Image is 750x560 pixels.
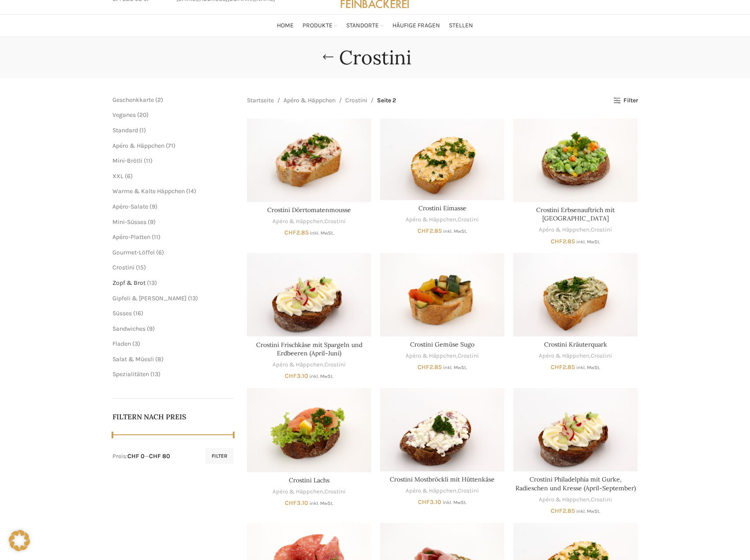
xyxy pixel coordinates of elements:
span: 16 [135,310,141,317]
span: 9 [150,218,153,226]
a: Crostini Frischkäse mit Spargeln und Erdbeeren (April-Juni) [256,341,362,358]
div: Preis: — [112,452,170,461]
small: inkl. MwSt. [576,508,600,514]
div: , [513,352,638,360]
span: Seite 2 [377,96,396,105]
a: Crostini Mostbröckli mit Hüttenkäse [390,475,495,483]
a: Zopf & Brot [112,279,146,287]
a: Veganes [112,111,136,119]
a: Crostini Gemüse Sugo [410,340,474,348]
a: Home [277,17,294,34]
div: , [380,487,504,495]
bdi: 2.85 [284,229,309,236]
span: CHF [285,372,297,380]
span: CHF [285,499,297,507]
span: 9 [149,325,153,332]
span: 11 [154,233,158,241]
span: 8 [157,355,161,363]
a: Apéro & Häppchen [112,142,164,149]
span: Stellen [449,22,473,30]
div: , [513,496,638,504]
a: Crostini Dörrtomatenmousse [267,206,351,214]
small: inkl. MwSt. [310,500,333,506]
a: Crostini Dörrtomatenmousse [247,119,371,202]
a: Crostini [591,352,612,360]
a: Warme & Kalte Häppchen [112,187,185,195]
a: Häufige Fragen [392,17,440,34]
span: 20 [139,111,146,119]
a: Crostini Kräuterquark [513,253,638,336]
a: Crostini Erbsenauftrich mit Philadelphia [513,119,638,202]
a: Apéro & Häppchen [284,96,336,105]
span: 6 [158,249,162,256]
span: CHF 0 [127,452,145,460]
a: Crostini Kräuterquark [544,340,607,348]
bdi: 2.85 [551,363,575,371]
span: 2 [157,96,161,104]
bdi: 2.85 [418,227,442,235]
bdi: 2.85 [551,507,575,515]
a: Apéro & Häppchen [406,352,456,360]
span: 3 [134,340,138,347]
span: XXL [112,172,123,180]
a: Crostini Erbsenauftrich mit [GEOGRAPHIC_DATA] [536,206,615,223]
span: Apéro-Platten [112,233,150,241]
a: Mini-Brötli [112,157,142,164]
a: Sandwiches [112,325,146,332]
a: Crostini Eimasse [380,119,504,200]
span: Geschenkkarte [112,96,154,104]
a: Gipfeli & [PERSON_NAME] [112,295,187,302]
bdi: 2.85 [418,363,442,371]
a: Crostini Lachs [247,388,371,472]
a: Apéro-Salate [112,203,148,210]
div: , [513,226,638,234]
bdi: 3.10 [418,498,441,506]
span: Salat & Müesli [112,355,154,363]
a: Mini-Süsses [112,218,146,226]
a: Crostini [325,217,346,226]
a: Crostini [325,361,346,369]
a: Crostini [458,487,479,495]
span: Fladen [112,340,131,347]
a: Apéro & Häppchen [272,488,323,496]
div: , [247,217,371,226]
span: Standorte [346,22,379,30]
a: Crostini Mostbröckli mit Hüttenkäse [380,388,504,471]
a: Crostini Frischkäse mit Spargeln und Erdbeeren (April-Juni) [247,253,371,336]
small: inkl. MwSt. [576,239,600,245]
a: Apéro & Häppchen [272,217,323,226]
span: 71 [168,142,173,149]
a: Gourmet-Löffel [112,249,155,256]
span: 9 [152,203,155,210]
span: 13 [190,295,196,302]
span: CHF [551,507,563,515]
span: 15 [138,264,144,271]
a: Apéro & Häppchen [406,487,456,495]
a: Crostini Philadelphia mit Gurke, Radieschen und Kresse (April-September) [513,388,638,471]
span: Süsses [112,310,132,317]
div: , [380,216,504,224]
a: Crostini [458,352,479,360]
span: 1 [142,127,144,134]
div: , [247,361,371,369]
span: Crostini [112,264,134,271]
a: Crostini [591,226,612,234]
a: Crostini Gemüse Sugo [380,253,504,336]
a: Crostini [591,496,612,504]
a: Produkte [302,17,337,34]
a: Startseite [247,96,274,105]
span: Spezialitäten [112,370,149,378]
span: 14 [188,187,194,195]
a: Crostini Philadelphia mit Gurke, Radieschen und Kresse (April-September) [515,475,636,492]
a: Apéro & Häppchen [406,216,456,224]
a: Apéro & Häppchen [272,361,323,369]
small: inkl. MwSt. [443,500,466,505]
a: Stellen [449,17,473,34]
span: CHF [418,498,430,506]
span: CHF [551,363,563,371]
